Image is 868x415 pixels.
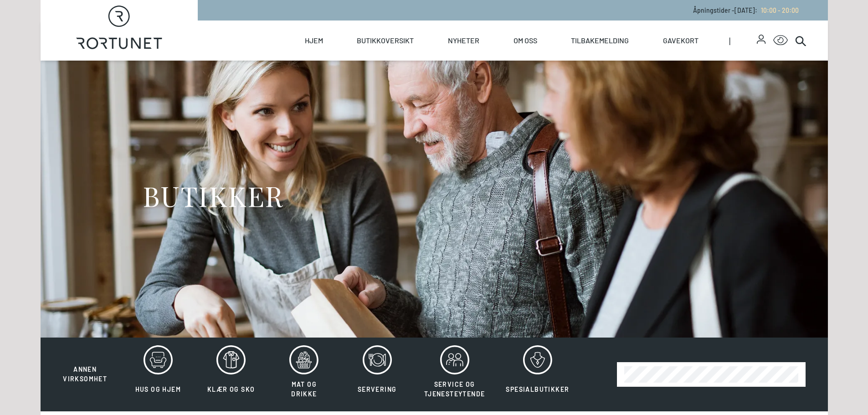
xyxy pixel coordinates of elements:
[424,380,485,398] span: Service og tjenesteytende
[342,345,413,404] button: Servering
[50,345,121,384] button: Annen virksomhet
[123,345,194,404] button: Hus og hjem
[63,365,107,383] span: Annen virksomhet
[506,385,569,393] span: Spesialbutikker
[496,345,579,404] button: Spesialbutikker
[207,385,255,393] span: Klær og sko
[143,179,283,213] h1: BUTIKKER
[761,6,799,14] span: 10:00 - 20:00
[663,20,699,61] a: Gavekort
[195,345,267,404] button: Klær og sko
[729,20,757,61] span: |
[693,5,799,15] p: Åpningstider - [DATE] :
[415,345,495,404] button: Service og tjenesteytende
[135,385,181,393] span: Hus og hjem
[571,20,629,61] a: Tilbakemelding
[514,20,537,61] a: Om oss
[357,20,414,61] a: Butikkoversikt
[773,33,788,48] button: Open Accessibility Menu
[448,20,479,61] a: Nyheter
[305,20,323,61] a: Hjem
[268,345,339,404] button: Mat og drikke
[291,380,317,398] span: Mat og drikke
[757,6,799,14] a: 10:00 - 20:00
[358,385,397,393] span: Servering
